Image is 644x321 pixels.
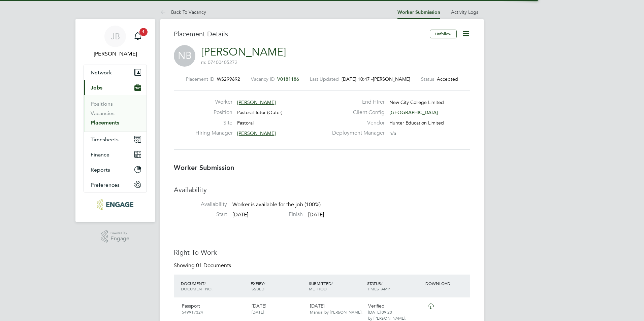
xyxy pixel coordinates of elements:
[368,309,392,315] span: [DATE] 09:20
[174,211,227,218] label: Start
[251,76,275,82] label: Vacancy ID
[110,230,129,236] span: Powered by
[91,119,119,126] a: Placements
[389,99,444,105] span: New City College Limited
[328,119,385,127] label: Vendor
[181,286,213,291] span: DOCUMENT NO.
[328,99,385,106] label: End Hirer
[308,211,324,218] span: [DATE]
[368,315,406,321] span: by [PERSON_NAME].
[310,309,362,315] span: Manual by [PERSON_NAME].
[111,32,120,41] span: JB
[91,110,115,116] a: Vacancies
[179,300,249,318] div: Passport
[328,130,385,137] label: Deployment Manager
[373,76,410,82] span: [PERSON_NAME]
[217,76,240,82] span: WS299692
[84,95,147,132] div: Jobs
[342,76,373,82] span: [DATE] 10:47 -
[424,277,470,289] div: DOWNLOAD
[91,84,102,91] span: Jobs
[195,130,232,137] label: Hiring Manager
[91,167,110,173] span: Reports
[139,28,148,36] span: 1
[84,162,147,177] button: Reports
[277,76,299,82] span: V0181186
[91,136,119,143] span: Timesheets
[75,19,155,222] nav: Main navigation
[84,65,147,80] button: Network
[186,76,214,82] label: Placement ID
[365,277,424,295] div: STATUS
[250,211,303,218] label: Finish
[84,80,147,95] button: Jobs
[201,45,286,59] a: [PERSON_NAME]
[131,26,144,47] a: 1
[307,277,365,295] div: SUBMITTED
[110,236,129,242] span: Engage
[195,119,232,127] label: Site
[101,230,130,243] a: Powered byEngage
[84,50,147,58] span: Jack Baron
[196,262,231,269] span: 01 Documents
[249,277,307,295] div: EXPIRY
[174,262,232,269] div: Showing
[389,130,396,136] span: n/a
[430,30,457,38] button: Unfollow
[204,281,206,286] span: /
[307,300,365,318] div: [DATE]
[179,277,249,295] div: DOCUMENT
[232,202,321,208] span: Worker is available for the job (100%)
[252,309,264,315] span: [DATE]
[174,248,470,257] h3: Right To Work
[237,120,254,126] span: Pastoral
[389,109,438,115] span: [GEOGRAPHIC_DATA]
[174,45,195,67] span: NB
[174,185,470,194] h3: Availability
[84,147,147,162] button: Finance
[437,76,458,82] span: Accepted
[237,99,276,105] span: [PERSON_NAME]
[421,76,434,82] label: Status
[237,130,276,136] span: [PERSON_NAME]
[91,101,113,107] a: Positions
[249,300,307,318] div: [DATE]
[91,151,109,158] span: Finance
[264,281,265,286] span: /
[195,109,232,116] label: Position
[251,286,264,291] span: ISSUED
[84,26,147,58] a: JB[PERSON_NAME]
[174,164,234,172] b: Worker Submission
[451,9,478,15] a: Activity Logs
[331,281,333,286] span: /
[182,309,203,315] span: 549917324
[232,211,248,218] span: [DATE]
[97,199,133,210] img: huntereducation-logo-retina.png
[367,286,390,291] span: TIMESTAMP
[397,9,440,15] a: Worker Submission
[84,199,147,210] a: Go to home page
[195,99,232,106] label: Worker
[91,69,112,76] span: Network
[91,182,120,188] span: Preferences
[368,303,385,309] span: Verified
[381,281,382,286] span: /
[237,109,283,115] span: Pastoral Tutor (Outer)
[84,177,147,192] button: Preferences
[389,120,444,126] span: Hunter Education Limited
[174,201,227,208] label: Availability
[309,286,327,291] span: METHOD
[174,30,425,38] h3: Placement Details
[201,59,237,65] span: m: 07400405272
[84,132,147,147] button: Timesheets
[160,9,206,15] a: Back To Vacancy
[328,109,385,116] label: Client Config
[310,76,339,82] label: Last Updated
